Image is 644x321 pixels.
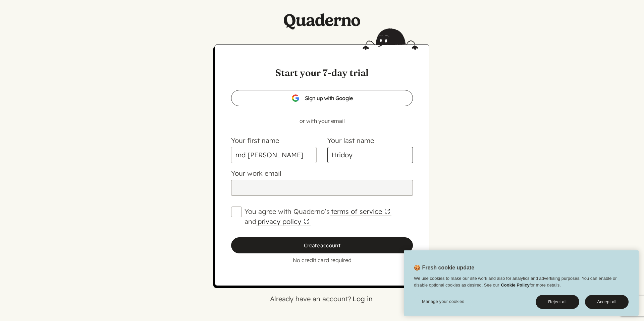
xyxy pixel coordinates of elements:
a: Log in [351,295,374,303]
label: You agree with Quaderno’s and [245,207,413,227]
div: 🍪 Fresh cookie update [404,250,639,316]
p: Already have an account? [94,294,550,304]
div: Cookie banner [404,250,639,316]
button: Reject all [536,295,579,309]
a: privacy policy [256,217,311,226]
p: or with your email [220,117,424,125]
a: Cookie Policy [501,283,529,288]
button: Manage your cookies [414,295,473,308]
input: Create account [231,237,413,253]
label: Your last name [327,136,374,145]
label: Your work email [231,169,281,177]
a: Sign up with Google [231,90,413,106]
h1: Start your 7-day trial [231,66,413,79]
h2: 🍪 Fresh cookie update [404,264,474,275]
p: No credit card required [231,256,413,264]
a: terms of service [330,207,391,216]
button: Accept all [585,295,629,309]
span: Sign up with Google [291,94,353,102]
div: We use cookies to make our site work and also for analytics and advertising purposes. You can ena... [404,275,639,292]
label: Your first name [231,136,279,145]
